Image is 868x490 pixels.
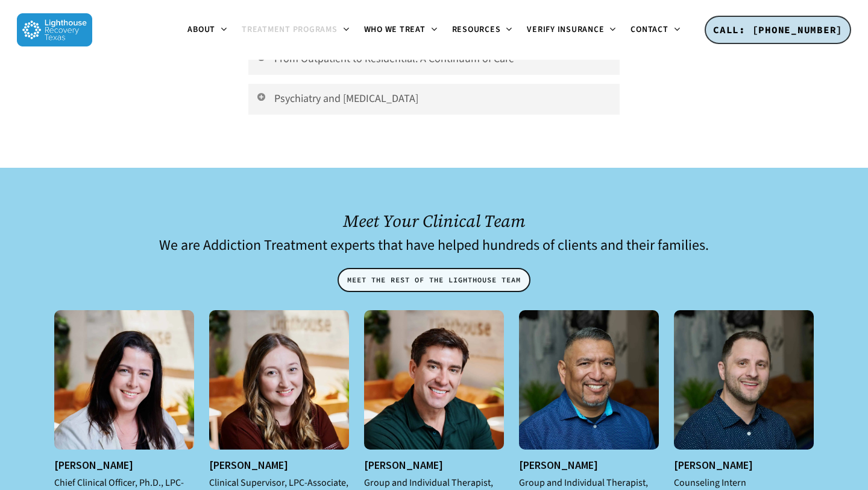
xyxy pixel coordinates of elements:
h5: [PERSON_NAME] [364,459,503,471]
span: CALL: [PHONE_NUMBER] [713,24,843,36]
h5: [PERSON_NAME] [209,459,348,471]
span: Contact [631,24,668,36]
a: MEET THE REST OF THE LIGHTHOUSE TEAM [338,268,530,292]
span: Verify Insurance [527,24,604,36]
a: About [180,25,234,35]
span: Resources [452,24,501,36]
span: MEET THE REST OF THE LIGHTHOUSE TEAM [347,274,521,286]
a: Contact [623,25,687,35]
span: Who We Treat [364,24,426,36]
a: Psychiatry and [MEDICAL_DATA] [248,84,620,115]
span: About [187,24,215,36]
a: Treatment Programs [234,25,357,35]
h5: [PERSON_NAME] [54,459,193,471]
h4: We are Addiction Treatment experts that have helped hundreds of clients and their families. [54,238,814,253]
img: Lighthouse Recovery Texas [17,13,92,46]
span: Treatment Programs [242,24,338,36]
a: Verify Insurance [520,25,623,35]
i: Counseling Intern [674,476,746,489]
a: Resources [445,25,520,35]
a: Who We Treat [357,25,445,35]
a: CALL: [PHONE_NUMBER] [705,16,851,45]
h5: [PERSON_NAME] [674,459,813,471]
h5: [PERSON_NAME] [519,459,658,471]
h2: Meet Your Clinical Team [54,211,814,231]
